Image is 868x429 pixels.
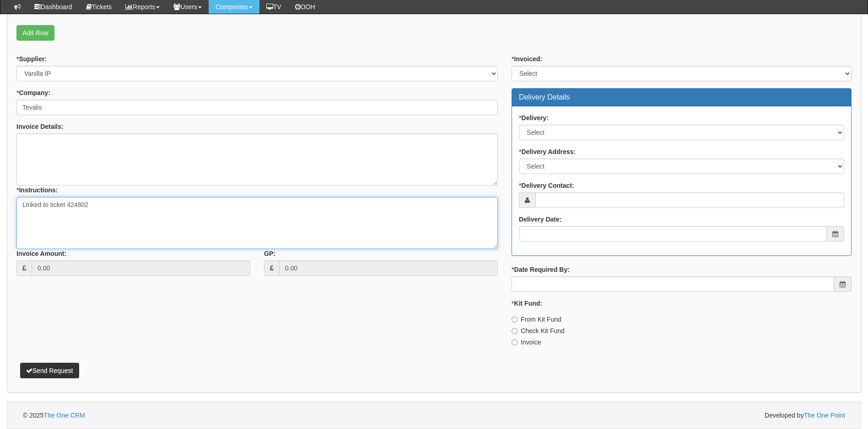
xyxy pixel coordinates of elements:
[512,265,570,274] label: Date Required By:
[804,412,845,419] a: The One Point
[20,363,79,378] button: Send Request
[23,412,85,419] span: © 2025
[519,147,576,156] label: Delivery Address:
[765,411,845,420] span: Developed by
[519,93,844,101] h3: Delivery Details
[512,328,518,334] input: Check Kit Fund
[16,25,54,41] a: Add Row
[512,317,518,323] input: From Kit Fund
[519,181,574,190] label: Delivery Contact:
[512,339,518,345] input: Invoice
[519,215,561,224] label: Delivery Date:
[16,122,64,131] label: Invoice Details:
[512,299,542,308] label: Kit Fund:
[16,249,66,258] label: Invoice Amount:
[16,88,50,97] label: Company:
[43,412,85,419] a: The One CRM
[519,113,549,122] label: Delivery:
[264,249,275,258] label: GP:
[512,54,542,64] label: Invoiced:
[512,315,561,324] label: From Kit Fund
[16,185,58,195] label: Instructions:
[512,326,565,335] label: Check Kit Fund
[16,54,47,64] label: Supplier:
[512,338,541,347] label: Invoice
